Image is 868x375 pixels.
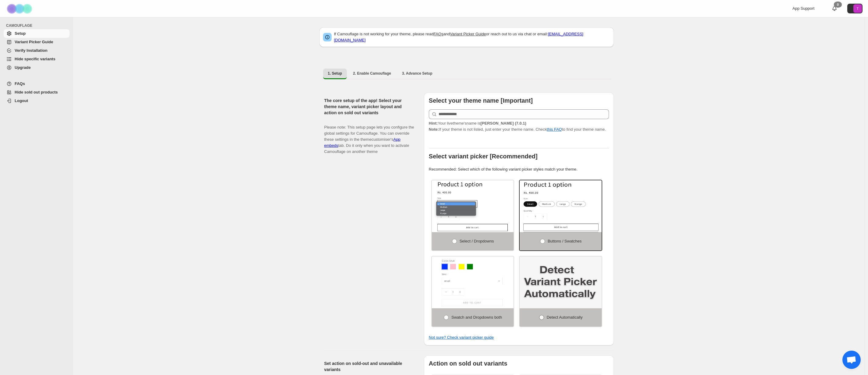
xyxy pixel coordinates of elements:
[15,90,58,94] span: Hide sold out products
[6,23,70,28] span: CAMOUFLAGE
[831,5,838,12] a: 0
[842,351,861,369] div: Open chat
[450,32,486,36] a: Variant Picker Guide
[353,71,391,76] span: 2. Enable Camouflage
[15,98,28,103] span: Logout
[548,239,582,243] span: Buttons / Swatches
[15,48,48,53] span: Verify Installation
[792,6,814,11] span: App Support
[433,32,443,36] a: FAQs
[4,29,69,38] a: Setup
[429,121,526,126] span: Your live theme's name is
[429,97,533,104] b: Select your theme name [Important]
[429,120,609,133] p: If your theme is not listed, just enter your theme name. Check to find your theme name.
[547,315,583,320] span: Detect Automatically
[429,360,507,367] b: Action on sold out variants
[4,46,69,55] a: Verify Installation
[480,121,526,126] strong: [PERSON_NAME] (7.0.1)
[547,127,562,132] a: this FAQ
[520,180,602,232] img: Buttons / Swatches
[324,118,414,155] p: Please note: This setup page lets you configure the global settings for Camouflage. You can overr...
[429,166,609,172] p: Recommended: Select which of the following variant picker styles match your theme.
[834,2,842,8] div: 0
[15,57,55,61] span: Hide specific variants
[334,31,610,43] p: If Camouflage is not working for your theme, please read and or reach out to us via chat or email:
[4,88,69,97] a: Hide sold out products
[847,4,863,13] button: Avatar with initials T
[4,63,69,72] a: Upgrade
[15,31,26,36] span: Setup
[857,7,859,10] text: T
[429,153,538,160] b: Select variant picker [Recommended]
[429,121,438,126] strong: Hint:
[429,335,494,340] a: Not sure? Check variant picker guide
[429,127,439,132] strong: Note:
[460,239,494,243] span: Select / Dropdowns
[402,71,432,76] span: 3. Advance Setup
[15,40,53,44] span: Variant Picker Guide
[451,315,502,320] span: Swatch and Dropdowns both
[853,4,862,13] span: Avatar with initials T
[4,97,69,105] a: Logout
[15,65,31,70] span: Upgrade
[4,80,69,88] a: FAQs
[432,180,514,232] img: Select / Dropdowns
[520,256,602,308] img: Detect Automatically
[15,81,25,86] span: FAQs
[432,256,514,308] img: Swatch and Dropdowns both
[324,360,414,373] h2: Set action on sold-out and unavailable variants
[5,0,35,17] img: Camouflage
[324,97,414,116] h2: The core setup of the app! Select your theme name, variant picker layout and action on sold out v...
[4,55,69,63] a: Hide specific variants
[328,71,342,76] span: 1. Setup
[4,38,69,46] a: Variant Picker Guide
